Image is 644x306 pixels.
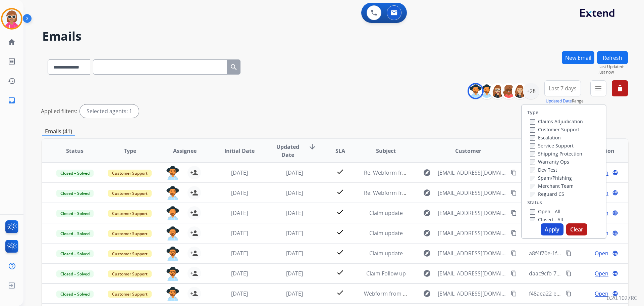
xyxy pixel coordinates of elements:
mat-icon: person_add [190,290,198,298]
input: Service Support [530,143,535,149]
mat-icon: check [336,168,344,176]
img: agent-avatar [166,206,179,220]
mat-icon: content_copy [511,270,517,276]
span: f48aea22-e9af-4fba-be19-152cb47092f7 [529,290,628,297]
span: Closed – Solved [56,190,94,197]
mat-icon: explore [423,269,431,277]
mat-icon: language [612,190,618,196]
mat-icon: check [336,228,344,236]
span: Customer Support [108,230,152,237]
input: Dev Test [530,168,535,173]
label: Type [527,109,538,116]
span: [DATE] [286,250,303,257]
label: Spam/Phishing [530,175,572,181]
span: Open [595,249,608,257]
span: [DATE] [286,290,303,297]
label: Service Support [530,142,574,149]
mat-icon: check [336,268,344,276]
input: Warranty Ops [530,160,535,165]
p: Applied filters: [41,107,77,115]
input: Merchant Team [530,184,535,189]
mat-icon: explore [423,169,431,177]
span: Type [124,147,136,155]
input: Spam/Phishing [530,176,535,181]
label: Merchant Team [530,183,574,189]
mat-icon: check [336,208,344,216]
input: Closed - All [530,217,535,223]
mat-icon: check [336,188,344,196]
label: Escalation [530,134,561,141]
p: Emails (41) [42,127,75,136]
span: Re: Webform from [EMAIL_ADDRESS][DOMAIN_NAME] on [DATE] [364,169,525,176]
span: Customer Support [108,210,152,217]
span: Subject [376,147,396,155]
span: Status [66,147,84,155]
mat-icon: home [8,38,16,46]
img: agent-avatar [166,247,179,261]
mat-icon: person_add [190,189,198,197]
span: [DATE] [231,169,248,176]
span: Customer Support [108,291,152,298]
mat-icon: content_copy [511,170,517,176]
span: [DATE] [286,209,303,217]
span: Customer Support [108,190,152,197]
mat-icon: explore [423,290,431,298]
mat-icon: list_alt [8,57,16,65]
span: [DATE] [231,250,248,257]
span: [DATE] [231,189,248,196]
label: Warranty Ops [530,159,569,165]
span: [EMAIL_ADDRESS][DOMAIN_NAME] [438,249,507,257]
mat-icon: content_copy [511,230,517,236]
span: daac9cfb-7cb2-4965-9325-b498844a3f45 [529,270,630,277]
label: Reguard CS [530,191,564,197]
label: Closed - All [530,216,563,223]
mat-icon: explore [423,229,431,237]
img: agent-avatar [166,166,179,180]
mat-icon: content_copy [566,250,572,256]
span: [EMAIL_ADDRESS][DOMAIN_NAME] [438,189,507,197]
span: [EMAIL_ADDRESS][DOMAIN_NAME] [438,169,507,177]
h2: Emails [42,30,628,43]
input: Shipping Protection [530,151,535,157]
img: agent-avatar [166,287,179,301]
span: Webform from [EMAIL_ADDRESS][DOMAIN_NAME] on [DATE] [364,290,516,297]
button: New Email [562,51,594,64]
mat-icon: delete [616,84,624,92]
label: Open - All [530,208,560,215]
span: [DATE] [231,229,248,237]
img: agent-avatar [166,186,179,200]
span: [DATE] [231,290,248,297]
mat-icon: content_copy [511,291,517,297]
mat-icon: content_copy [511,250,517,256]
span: Initial Date [224,147,255,155]
span: [EMAIL_ADDRESS][DOMAIN_NAME] [438,209,507,217]
span: Last Updated: [598,64,628,70]
span: Closed – Solved [56,170,94,177]
button: Last 7 days [544,80,581,96]
mat-icon: person_add [190,169,198,177]
span: [DATE] [286,169,303,176]
mat-icon: check [336,248,344,256]
img: avatar [2,9,21,28]
mat-icon: check [336,289,344,297]
span: Just now [598,70,628,75]
mat-icon: language [612,250,618,256]
mat-icon: inbox [8,96,16,104]
mat-icon: content_copy [566,291,572,297]
span: Customer Support [108,170,152,177]
span: [DATE] [286,189,303,196]
span: Customer Support [108,270,152,277]
mat-icon: content_copy [511,210,517,216]
span: [EMAIL_ADDRESS][DOMAIN_NAME] [438,290,507,298]
div: +28 [523,83,539,99]
mat-icon: language [612,210,618,216]
span: [DATE] [231,209,248,217]
span: a8f4f70e-1f3a-44c1-83c2-55c356e6f6b8 [529,250,626,257]
mat-icon: person_add [190,249,198,257]
span: SLA [335,147,345,155]
span: Last 7 days [549,87,577,90]
input: Reguard CS [530,192,535,197]
img: agent-avatar [166,267,179,281]
span: Closed – Solved [56,250,94,257]
button: Clear [566,223,587,235]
